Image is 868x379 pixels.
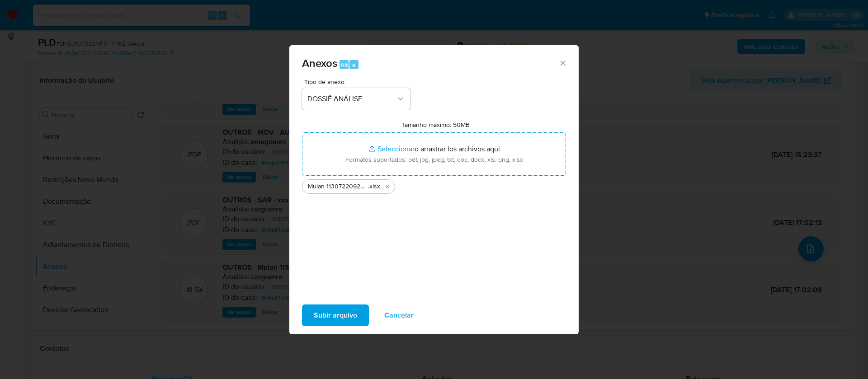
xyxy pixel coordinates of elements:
[302,88,410,110] button: DOSSIÊ ANÁLISE
[307,94,396,103] span: DOSSIÊ ANÁLISE
[352,61,355,69] span: a
[384,305,414,325] span: Cancelar
[314,305,357,325] span: Subir arquivo
[340,61,348,69] span: Alt
[558,59,566,67] button: Cerrar
[308,182,368,191] span: Mulan 1130722092_2025_08_13_16_13_31
[373,304,425,326] button: Cancelar
[302,176,566,194] ul: Archivos seleccionados
[302,55,337,71] span: Anexos
[302,304,369,326] button: Subir arquivo
[368,182,380,191] span: .xlsx
[382,181,393,192] button: Eliminar Mulan 1130722092_2025_08_13_16_13_31.xlsx
[304,79,413,85] span: Tipo de anexo
[401,121,470,129] label: Tamanho máximo: 50MB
